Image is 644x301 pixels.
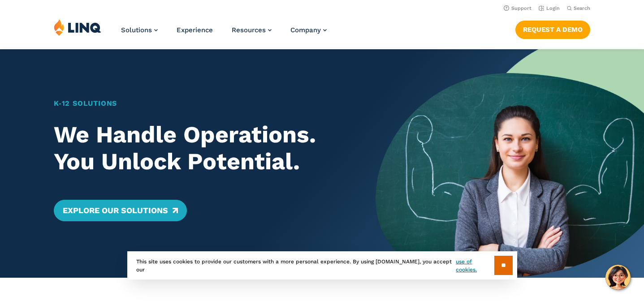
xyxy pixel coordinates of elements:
span: Solutions [121,26,152,34]
a: Explore Our Solutions [54,200,187,221]
a: Support [504,5,532,11]
span: Resources [232,26,266,34]
span: Search [574,5,590,11]
a: Request a Demo [515,21,590,39]
a: Experience [177,26,213,34]
img: LINQ | K‑12 Software [54,19,101,36]
button: Open Search Bar [567,5,590,12]
a: Login [539,5,560,11]
div: This site uses cookies to provide our customers with a more personal experience. By using [DOMAIN... [127,251,517,279]
button: Hello, have a question? Let’s chat. [605,265,631,290]
a: use of cookies. [456,258,494,274]
a: Resources [232,26,272,34]
a: Solutions [121,26,158,34]
span: Company [290,26,321,34]
h1: K‑12 Solutions [54,98,350,109]
nav: Button Navigation [515,19,590,39]
nav: Primary Navigation [121,19,327,48]
img: Home Banner [376,49,644,278]
h2: We Handle Operations. You Unlock Potential. [54,121,350,175]
a: Company [290,26,327,34]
